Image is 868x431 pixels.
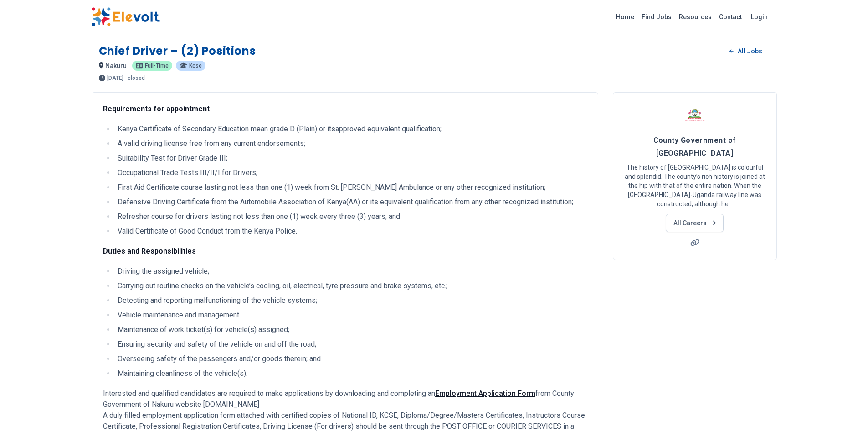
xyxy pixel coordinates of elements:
li: A valid driving license free from any current endorsements; [115,138,587,149]
strong: Duties and Responsibilities [103,247,196,255]
li: Ensuring security and safety of the vehicle on and off the road; [115,339,587,350]
li: Overseeing safety of the passengers and/or goods therein; and [115,353,587,364]
iframe: Advertisement [613,271,777,399]
p: The history of [GEOGRAPHIC_DATA] is colourful and splendid. The county’s rich history is joined a... [624,163,765,208]
a: All Careers [666,214,724,232]
li: Vehicle maintenance and management [115,310,587,321]
span: kcse [189,63,202,68]
li: Suitability Test for Driver Grade III; [115,153,587,164]
h1: Chief Driver – (2) Positions [99,44,256,58]
p: - closed [125,75,145,81]
img: County Government of Nakuru [683,104,706,126]
li: First Aid Certificate course lasting not less than one (1) week from St. [PERSON_NAME] Ambulance ... [115,182,587,193]
span: County Government of [GEOGRAPHIC_DATA] [653,136,736,157]
li: Driving the assigned vehicle; [115,266,587,277]
a: Employment Application Form [435,389,535,398]
span: nakuru [105,62,127,69]
a: Login [745,8,773,26]
a: Find Jobs [638,10,675,24]
li: Maintenance of work ticket(s) for vehicle(s) assigned; [115,324,587,335]
a: Home [612,10,638,24]
a: Resources [675,10,715,24]
li: Detecting and reporting malfunctioning of the vehicle systems; [115,295,587,306]
span: full-time [145,63,169,68]
a: All Jobs [722,44,769,58]
li: Valid Certificate of Good Conduct from the Kenya Police. [115,226,587,237]
li: Carrying out routine checks on the vehicle’s cooling, oil, electrical, tyre pressure and brake sy... [115,280,587,291]
li: Maintaining cleanliness of the vehicle(s). [115,368,587,379]
strong: Requirements for appointment [103,104,210,113]
li: Occupational Trade Tests III/II/I for Drivers; [115,167,587,178]
img: Elevolt [92,7,160,26]
li: Refresher course for drivers lasting not less than one (1) week every three (3) years; and [115,211,587,222]
a: Contact [715,10,745,24]
li: Defensive Driving Certificate from the Automobile Association of Kenya(AA) or its equivalent qual... [115,197,587,208]
li: Kenya Certificate of Secondary Education mean grade D (Plain) or itsapproved equivalent qualifica... [115,124,587,135]
span: [DATE] [107,75,123,81]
